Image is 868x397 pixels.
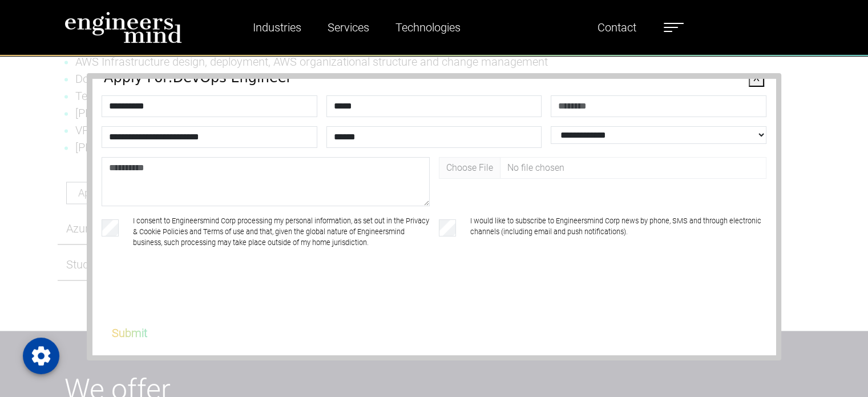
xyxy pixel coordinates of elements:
[64,11,182,43] img: logo
[133,215,429,248] label: I consent to Engineersmind Corp processing my personal information, as set out in the Privacy & C...
[593,14,641,41] a: Contact
[470,215,766,248] label: I would like to subscribe to Engineersmind Corp news by phone, SMS and through electronic channel...
[97,321,162,345] button: Submit
[391,14,465,41] a: Technologies
[104,276,277,321] iframe: reCAPTCHA
[248,14,306,41] a: Industries
[323,14,374,41] a: Services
